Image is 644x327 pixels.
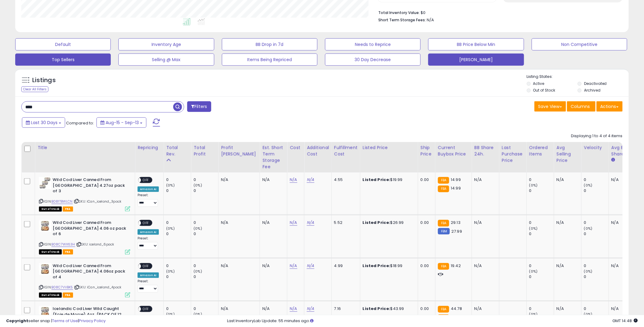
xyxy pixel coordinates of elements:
b: Wild Cod Liver Canned From [GEOGRAPHIC_DATA] 4.06 oz pack of 6 [53,220,127,238]
span: FBA [63,293,73,298]
div: Avg Selling Price [557,144,579,164]
span: 14.99 [451,185,461,191]
span: Columns [571,103,590,110]
img: 51DDNdsRTgL._SL40_.jpg [39,306,51,318]
label: Out of Stock [533,88,555,93]
a: Terms of Use [52,318,78,324]
small: (0%) [529,269,538,274]
div: BB Share 24h. [474,144,497,157]
div: 0 [529,231,554,237]
div: 0 [166,306,191,311]
a: B081TBWLCN [51,199,73,204]
small: (0%) [584,269,593,274]
div: Current Buybox Price [438,144,469,157]
label: Archived [584,88,600,93]
div: Repricing [138,144,161,151]
div: N/A [611,220,632,225]
div: 0 [194,177,218,183]
span: | SKU: iCan_iceland_4pack [74,285,121,290]
button: Default [15,38,111,50]
button: Top Sellers [15,54,111,66]
div: Amazon AI [138,273,159,278]
a: N/A [290,220,297,226]
div: 0 [529,188,554,193]
div: 0 [584,306,609,311]
span: 14.99 [451,177,461,183]
button: Needs to Reprice [325,38,421,50]
div: 0.00 [421,220,431,225]
b: Wild Cod Liver Canned From [GEOGRAPHIC_DATA] 4.06oz pack of 4 [53,263,127,282]
b: Listed Price: [363,177,390,183]
span: FBA [63,207,73,212]
span: 27.99 [451,228,462,234]
a: B08C7WX63H [51,242,75,247]
h5: Listings [32,76,56,85]
small: FBA [438,306,449,313]
p: Listing States: [527,74,629,80]
div: Listed Price [363,144,415,151]
small: (0%) [194,226,202,231]
div: 0 [584,220,609,225]
span: N/A [427,17,434,23]
div: N/A [611,306,632,311]
a: Privacy Policy [79,318,106,324]
div: N/A [262,220,282,225]
div: Clear All Filters [21,86,48,92]
div: ASIN: [39,220,130,254]
span: All listings that are currently out of stock and unavailable for purchase on Amazon [39,207,62,212]
span: 29.13 [451,220,460,225]
div: 0 [166,263,191,269]
div: N/A [474,220,495,225]
small: (0%) [166,183,175,188]
label: Active [533,81,544,86]
div: Est. Short Term Storage Fee [262,144,285,170]
small: Avg BB Share. [611,157,615,163]
div: seller snap | | [6,318,106,324]
label: Deactivated [584,81,607,86]
div: 0 [584,188,609,193]
span: OFF [141,178,151,183]
div: 0.00 [421,263,431,269]
img: 51DDNdsRTgL._SL40_.jpg [39,220,51,232]
button: Items Being Repriced [222,54,317,66]
div: N/A [221,306,255,311]
div: 0 [584,231,609,237]
button: Last 30 Days [22,117,65,128]
button: Filters [187,101,211,112]
span: Compared to: [66,120,94,126]
div: Amazon AI [138,229,159,235]
div: 0.00 [421,177,431,183]
span: Aug-15 - Sep-13 [106,120,139,126]
span: OFF [141,221,151,226]
button: Aug-15 - Sep-13 [96,117,146,128]
span: OFF [141,263,151,269]
div: 0 [529,177,554,183]
div: 0 [529,274,554,280]
button: Actions [597,101,623,112]
button: [PERSON_NAME] [428,54,524,66]
small: (0%) [194,269,202,274]
div: 0 [194,188,218,193]
strong: Copyright [6,318,28,324]
div: 0 [584,177,609,183]
a: N/A [290,177,297,183]
span: | SKU: iceland_6pack [76,242,114,247]
div: Last InventoryLab Update: 55 minutes ago. [227,318,638,324]
div: Fulfillment Cost [334,144,358,157]
div: N/A [611,177,632,183]
span: 19.42 [451,263,461,269]
small: (0%) [529,183,538,188]
div: 0 [194,306,218,311]
small: (0%) [166,226,175,231]
span: 44.78 [451,306,462,311]
small: FBA [438,177,449,184]
button: BB Drop in 7d [222,38,317,50]
button: 30 Day Decrease [325,54,421,66]
a: N/A [307,306,314,312]
div: Total Rev. [166,144,188,157]
small: FBA [438,186,449,192]
small: FBA [438,220,449,227]
button: Non Competitive [532,38,627,50]
a: N/A [307,263,314,269]
div: 0 [194,220,218,225]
